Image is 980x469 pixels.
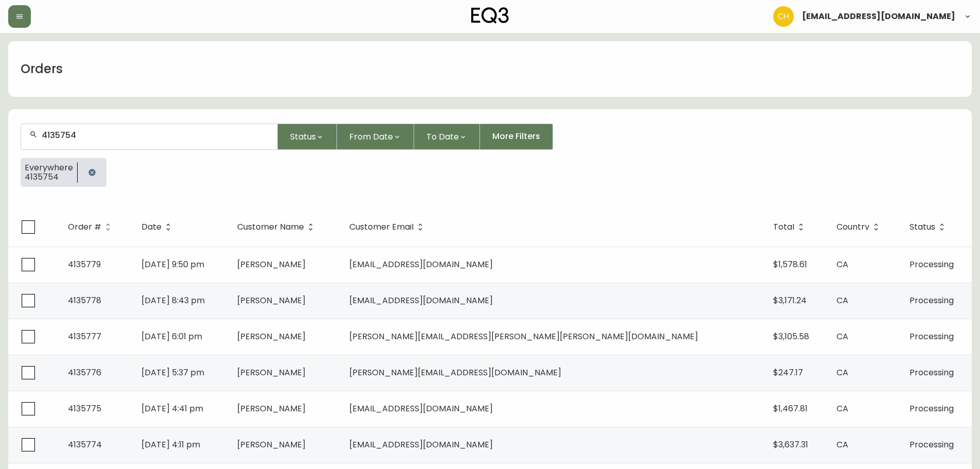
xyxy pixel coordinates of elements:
span: [EMAIL_ADDRESS][DOMAIN_NAME] [349,258,493,270]
span: $1,467.81 [773,403,808,414]
span: More Filters [492,131,540,142]
span: To Date [426,130,459,143]
span: Processing [910,331,954,342]
span: $3,637.31 [773,439,808,450]
span: Customer Email [349,222,427,232]
span: CA [836,403,848,414]
span: [PERSON_NAME] [237,367,306,378]
span: CA [836,331,848,342]
span: From Date [349,130,393,143]
span: [EMAIL_ADDRESS][DOMAIN_NAME] [349,403,493,414]
span: Date [141,222,175,232]
span: 4135776 [68,367,101,378]
button: Status [278,124,337,150]
span: Total [773,224,794,230]
button: To Date [414,124,480,150]
span: Country [836,224,869,230]
span: [EMAIL_ADDRESS][DOMAIN_NAME] [349,294,493,306]
h1: Orders [21,60,63,78]
span: [DATE] 8:43 pm [141,294,205,306]
input: Search [42,130,269,140]
span: Status [290,130,316,143]
span: [PERSON_NAME] [237,331,306,342]
span: Processing [910,294,954,306]
span: CA [836,367,848,378]
span: [DATE] 5:37 pm [141,367,204,378]
span: [EMAIL_ADDRESS][DOMAIN_NAME] [802,12,955,21]
span: [PERSON_NAME][EMAIL_ADDRESS][PERSON_NAME][PERSON_NAME][DOMAIN_NAME] [349,331,698,342]
span: [PERSON_NAME] [237,294,306,306]
span: [DATE] 9:50 pm [141,258,204,270]
span: Date [141,224,162,230]
span: $3,105.58 [773,331,809,342]
span: [PERSON_NAME] [237,439,306,450]
span: [PERSON_NAME] [237,403,306,414]
span: Order # [68,222,115,232]
img: logo [471,7,509,24]
span: [EMAIL_ADDRESS][DOMAIN_NAME] [349,439,493,450]
span: [PERSON_NAME] [237,258,306,270]
span: 4135754 [25,172,73,182]
span: [PERSON_NAME][EMAIL_ADDRESS][DOMAIN_NAME] [349,367,561,378]
span: Processing [910,439,954,450]
span: CA [836,294,848,306]
span: $247.17 [773,367,803,378]
span: CA [836,258,848,270]
span: $1,578.61 [773,258,807,270]
span: Processing [910,403,954,414]
span: Country [836,222,883,232]
span: 4135777 [68,331,101,342]
span: 4135774 [68,439,102,450]
button: From Date [337,124,414,150]
span: CA [836,439,848,450]
span: [DATE] 6:01 pm [141,331,202,342]
span: 4135775 [68,403,101,414]
span: [DATE] 4:11 pm [141,439,200,450]
span: 4135779 [68,258,101,270]
span: Customer Name [237,222,317,232]
span: Status [910,224,935,230]
span: 4135778 [68,294,101,306]
span: Everywhere [25,163,73,172]
span: Status [910,222,949,232]
span: [DATE] 4:41 pm [141,403,203,414]
img: 6288462cea190ebb98a2c2f3c744dd7e [773,6,794,27]
span: $3,171.24 [773,294,807,306]
button: More Filters [480,124,553,150]
span: Processing [910,367,954,378]
span: Total [773,222,808,232]
span: Order # [68,224,101,230]
span: Processing [910,258,954,270]
span: Customer Name [237,224,304,230]
span: Customer Email [349,224,414,230]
